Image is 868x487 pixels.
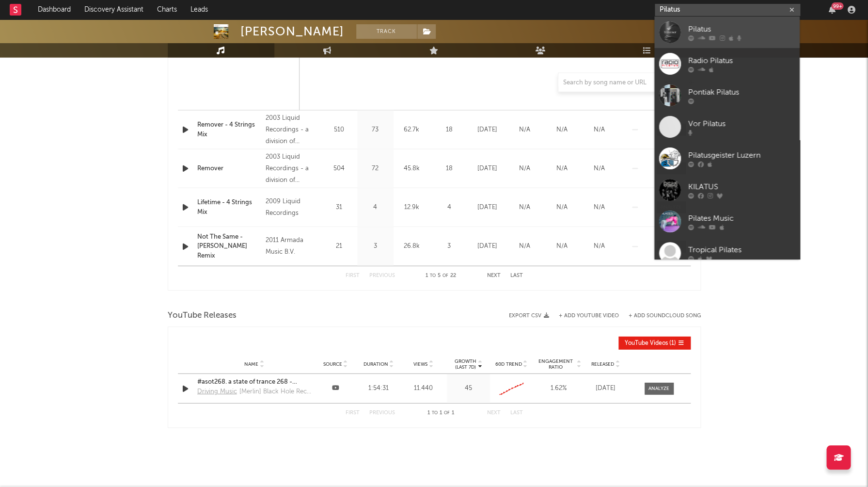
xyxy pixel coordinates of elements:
span: to [430,274,436,278]
div: N/A [546,242,578,251]
div: N/A [546,203,578,212]
span: 60D Trend [495,361,522,367]
button: Track [356,24,417,39]
a: Pilatusgeister Luzern [654,143,800,174]
div: 26.8k [396,242,427,251]
div: 18 [432,164,466,174]
div: 31 [323,203,355,212]
a: Driving Music [197,387,239,400]
div: 21 [323,242,355,251]
a: Pontiak Pilatus [654,80,800,111]
div: 4 [360,203,391,212]
div: Tropical Pilates [688,244,795,256]
div: N/A [508,125,541,135]
div: 1 1 1 [414,407,468,419]
button: + Add SoundCloud Song [619,313,701,319]
span: ( 1 ) [625,341,676,346]
a: KILATUS [654,174,800,206]
button: Next [487,273,501,278]
div: N/A [508,242,541,251]
div: Radio Pilatus [688,55,795,66]
span: Duration [363,361,388,367]
div: [DATE] [586,384,625,393]
div: 2003 Liquid Recordings - a division of Spinnin' Records BV [265,151,318,186]
input: Search by song name or URL [558,79,661,87]
div: Vor Pilatus [688,118,795,130]
button: YouTube Videos(1) [618,337,691,350]
span: Engagement Ratio [536,358,576,370]
button: Export CSV [509,313,549,319]
div: N/A [546,164,578,174]
a: Radio Pilatus [654,48,800,80]
span: Views [413,361,427,367]
div: Pilatusgeister Luzern [688,149,795,161]
a: Tropical Pilates [654,237,800,269]
a: Remover [197,164,261,174]
div: N/A [508,164,541,174]
div: 18 [432,125,466,135]
button: + Add YouTube Video [559,313,619,319]
div: [Merlin] Black Hole Recordings (on behalf of Black Hole Recordings); BMI - Broadcast Music Inc., ... [239,387,312,397]
div: N/A [546,125,578,135]
button: 99+ [828,6,835,14]
span: of [444,411,450,415]
div: 4 [432,203,466,212]
a: #asot268. a state of trance 268 - [PERSON_NAME] #asot #268 [197,377,312,387]
button: First [346,273,360,278]
div: 1 5 22 [414,270,468,282]
div: 62.7k [396,125,427,135]
div: 510 [323,125,355,135]
div: N/A [583,203,615,212]
a: Remover - 4 Strings Mix [197,120,261,139]
div: N/A [583,242,615,251]
div: 12.9k [396,203,427,212]
input: Search for artists [655,4,800,16]
div: [PERSON_NAME] [240,24,344,39]
div: 72 [360,164,391,174]
p: (Last 7d) [455,364,476,370]
a: Vor Pilatus [654,111,800,143]
button: Last [510,410,523,416]
div: + Add YouTube Video [549,313,619,319]
a: Not The Same - [PERSON_NAME] Remix [197,232,261,261]
button: Last [510,273,523,278]
div: Pilates Music [688,212,795,224]
div: [DATE] [471,164,504,174]
div: N/A [583,125,615,135]
div: 45 [449,384,488,393]
div: Pontiak Pilatus [688,86,795,98]
div: [DATE] [471,125,504,135]
div: 504 [323,164,355,174]
div: KILATUS [688,181,795,193]
span: Source [323,361,342,367]
button: Previous [369,410,395,416]
div: 1:54:31 [360,384,398,393]
div: [DATE] [471,203,504,212]
a: Lifetime - 4 Strings Mix [197,198,261,217]
div: 73 [360,125,391,135]
div: 3 [360,242,391,251]
button: + Add SoundCloud Song [629,313,701,319]
button: Next [487,410,501,416]
button: Previous [369,273,395,278]
span: Released [591,361,614,367]
div: 11.440 [402,384,444,393]
a: Pilates Music [654,206,800,237]
div: 2009 Liquid Recordings [265,196,318,219]
div: 99 + [831,2,843,10]
span: Name [244,361,258,367]
div: 2011 Armada Music B.V. [265,235,318,258]
span: to [432,411,438,415]
div: [DATE] [471,242,504,251]
span: YouTube Videos [625,341,668,346]
div: 2003 Liquid Recordings - a division of Spinnin' Records BV [265,113,318,147]
div: N/A [583,164,615,174]
div: 3 [432,242,466,251]
p: Growth [455,358,476,364]
span: YouTube Releases [168,310,237,322]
